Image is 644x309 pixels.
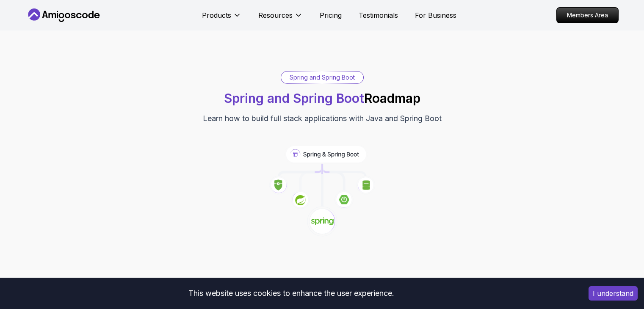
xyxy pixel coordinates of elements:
[258,10,293,20] p: Resources
[557,8,618,23] p: Members Area
[556,7,619,23] a: Members Area
[202,10,231,20] p: Products
[224,91,364,106] span: Spring and Spring Boot
[6,284,576,303] div: This website uses cookies to enhance the user experience.
[281,72,363,83] div: Spring and Spring Boot
[589,286,638,301] button: Accept cookies
[415,10,456,20] a: For Business
[359,10,398,20] a: Testimonials
[320,10,342,20] a: Pricing
[203,113,442,124] p: Learn how to build full stack applications with Java and Spring Boot
[591,256,644,296] iframe: chat widget
[224,91,420,106] h1: Roadmap
[258,10,303,27] button: Resources
[202,10,241,27] button: Products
